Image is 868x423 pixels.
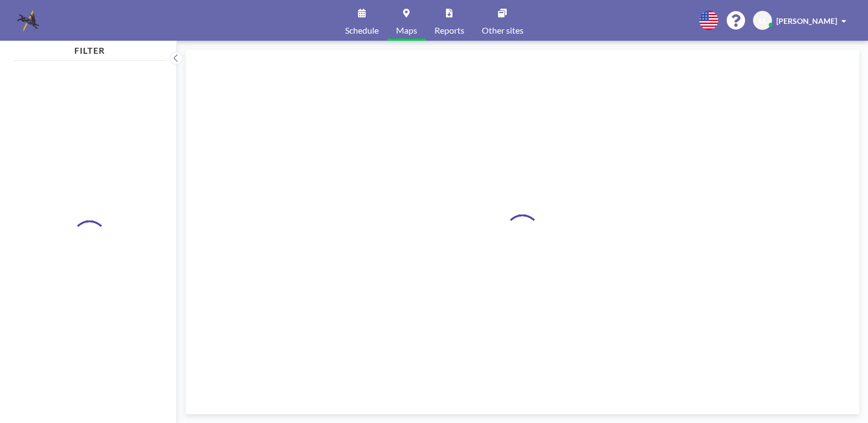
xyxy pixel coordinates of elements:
[482,26,524,35] span: Other sites
[776,16,837,26] span: [PERSON_NAME]
[345,26,379,35] span: Schedule
[759,16,767,26] span: LL
[17,10,39,31] img: organization-logo
[13,41,166,56] h4: FILTER
[435,26,464,35] span: Reports
[396,26,417,35] span: Maps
